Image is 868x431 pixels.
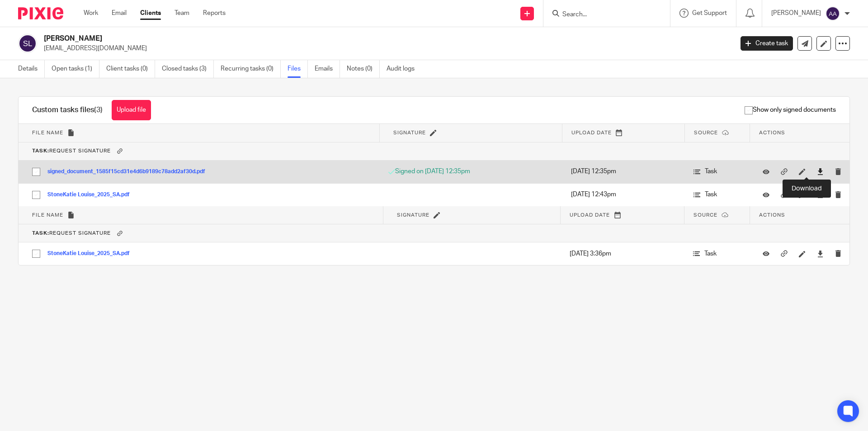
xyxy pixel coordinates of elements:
a: Create task [741,36,793,51]
input: Select [28,163,45,180]
span: Signature [397,213,429,218]
img: svg%3E [826,6,840,21]
p: [DATE] 12:43pm [571,190,675,199]
span: Request signature [32,149,111,154]
p: Signed on [DATE] 12:35pm [388,167,553,176]
span: Get Support [692,10,727,16]
span: Actions [759,130,785,135]
button: Upload file [112,100,151,120]
button: signed_document_1585f15cd31e4d6b9189c78add2af30d.pdf [47,169,212,175]
span: Upload date [571,130,612,135]
a: Recurring tasks (0) [221,60,281,78]
a: Notes (0) [347,60,380,78]
span: Source [693,213,717,218]
span: Show only signed documents [745,105,836,114]
a: Closed tasks (3) [162,60,214,78]
h2: [PERSON_NAME] [44,34,590,43]
a: Reports [203,9,226,18]
p: [PERSON_NAME] [771,9,821,18]
a: Audit logs [387,60,421,78]
img: Pixie [18,7,63,19]
span: File name [32,130,63,135]
p: Task [693,167,741,176]
span: Request signature [32,231,111,236]
p: Task [693,190,741,199]
a: Clients [140,9,161,18]
span: File name [32,213,63,218]
a: Open tasks (1) [52,60,99,78]
input: Search [561,11,643,19]
a: Email [112,9,127,18]
button: StoneKatie Louise_2025_SA.pdf [47,192,137,198]
a: Files [288,60,308,78]
h1: Custom tasks files [32,105,103,115]
b: Task: [32,149,49,154]
a: Team [175,9,189,18]
span: Actions [759,213,785,218]
p: [DATE] 3:36pm [570,249,675,258]
p: Task [693,249,741,258]
span: (3) [94,106,103,114]
a: Client tasks (0) [106,60,155,78]
a: Download [817,190,824,199]
a: Download [817,249,824,258]
input: Select [28,245,45,262]
p: [DATE] 12:35pm [571,167,675,176]
span: Upload date [570,213,610,218]
a: Details [18,60,45,78]
a: Work [84,9,98,18]
p: [EMAIL_ADDRESS][DOMAIN_NAME] [44,44,727,53]
input: Select [28,186,45,204]
button: StoneKatie Louise_2025_SA.pdf [47,251,137,257]
img: svg%3E [18,34,37,53]
b: Task: [32,231,49,236]
span: Source [694,130,718,135]
span: Signature [393,130,426,135]
a: Download [817,167,824,176]
a: Emails [315,60,340,78]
